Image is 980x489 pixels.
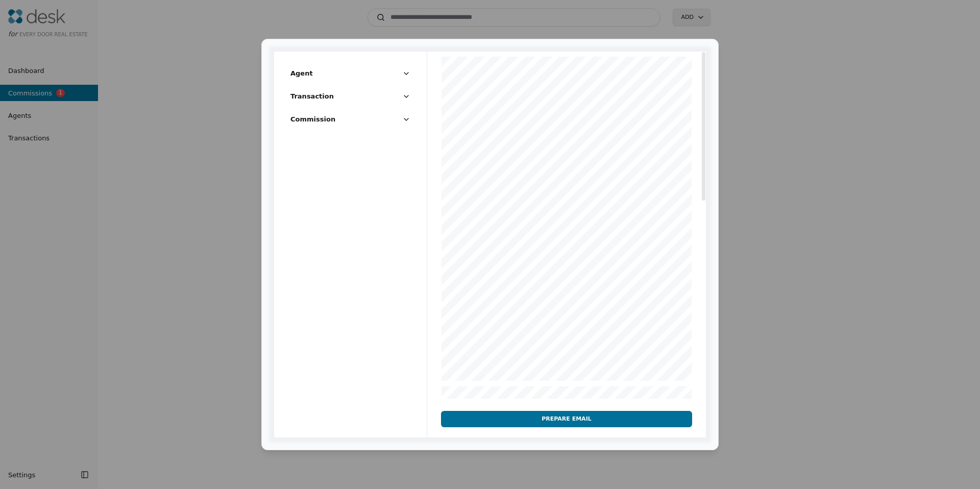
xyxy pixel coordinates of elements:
span: Transaction [290,91,334,102]
button: Commission [290,114,410,133]
button: Agent [290,68,410,87]
button: Prepare Email [441,411,692,427]
span: Agent [290,68,313,79]
button: Transaction [290,91,410,110]
span: Commission [290,114,335,125]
